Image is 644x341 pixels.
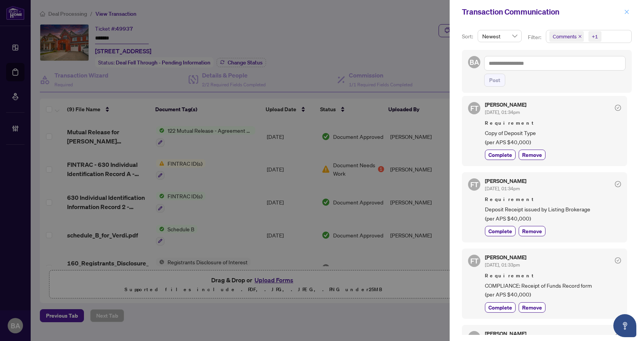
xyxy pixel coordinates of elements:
p: Filter: [528,33,542,41]
span: FT [470,103,478,114]
span: Requirement [485,272,621,280]
span: COMPLIANCE: Receipt of Funds Record form (per APS $40,000) [485,281,621,299]
button: Complete [485,226,516,236]
h5: [PERSON_NAME] [485,255,526,260]
span: Remove [522,303,542,311]
span: Deposit Receipt issued by Listing Brokerage (per APS $40,000) [485,205,621,223]
span: check-circle [615,257,621,264]
span: Remove [522,227,542,235]
span: FT [470,179,478,190]
button: Remove [519,302,545,313]
span: Complete [488,303,512,311]
span: Complete [488,227,512,235]
span: check-circle [615,181,621,187]
span: FT [470,255,478,266]
button: Remove [519,226,545,236]
span: [DATE], 01:34pm [485,186,520,191]
span: close [578,35,582,38]
span: check-circle [615,334,621,340]
button: Complete [485,150,516,160]
span: Remove [522,151,542,159]
span: Requirement [485,196,621,203]
span: BA [470,57,479,68]
span: [DATE], 01:34pm [485,109,520,115]
p: Sort: [462,32,475,41]
span: Copy of Deposit Type (per APS $40,000) [485,128,621,147]
div: +1 [592,33,598,40]
div: Transaction Communication [462,6,622,18]
span: [DATE], 01:33pm [485,262,520,268]
button: Open asap [613,314,636,337]
h5: [PERSON_NAME] [485,178,526,184]
span: Comments [553,33,577,40]
button: Complete [485,302,516,313]
button: Remove [519,150,545,160]
button: Post [484,74,505,87]
span: Comments [549,31,584,42]
span: check-circle [615,105,621,111]
span: Newest [482,30,517,42]
span: Complete [488,151,512,159]
h5: [PERSON_NAME] [485,331,526,336]
span: Requirement [485,119,621,127]
h5: [PERSON_NAME] [485,102,526,107]
span: close [624,9,629,15]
